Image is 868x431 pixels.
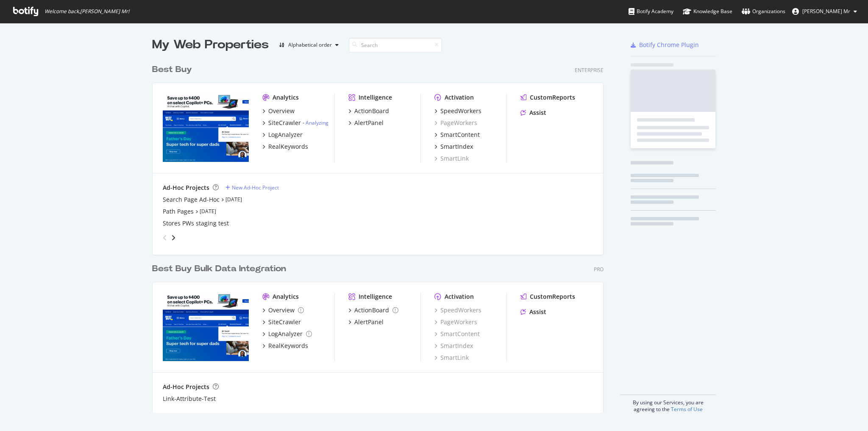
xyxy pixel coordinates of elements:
div: Assist [529,308,546,316]
a: CustomReports [520,93,575,102]
div: Pro [594,266,604,273]
span: Rob Mr [802,8,850,15]
img: bestbuy.com [163,93,249,162]
div: Botify Academy [629,7,673,16]
div: SiteCrawler [268,318,301,326]
div: Best Buy Bulk Data Integration [152,263,286,275]
div: ActionBoard [354,107,389,115]
a: LogAnalyzer [262,131,303,139]
div: Overview [268,107,295,115]
a: CustomReports [520,292,575,301]
div: SmartIndex [440,142,473,151]
div: Best Buy [152,64,192,76]
a: SiteCrawler [262,318,301,326]
div: Knowledge Base [683,7,732,16]
div: Intelligence [359,292,392,301]
a: ActionBoard [348,306,398,314]
div: CustomReports [530,292,575,301]
div: Ad-Hoc Projects [163,383,209,391]
a: Best Buy [152,64,195,76]
a: Search Page Ad-Hoc [163,195,220,204]
a: RealKeywords [262,142,308,151]
div: Overview [268,306,295,314]
a: Path Pages [163,207,194,216]
div: Analytics [273,292,299,301]
img: www.bestbuysecondary.com [163,292,249,361]
a: Overview [262,306,304,314]
a: SmartIndex [434,142,473,151]
a: AlertPanel [348,119,384,127]
div: SiteCrawler [268,119,301,127]
a: [DATE] [200,208,216,215]
div: SpeedWorkers [440,107,481,115]
a: PageWorkers [434,318,477,326]
div: Alphabetical order [288,42,332,47]
a: SpeedWorkers [434,306,481,314]
a: RealKeywords [262,342,308,350]
div: Enterprise [575,67,604,74]
div: ActionBoard [354,306,389,314]
a: SmartIndex [434,342,473,350]
div: Analytics [273,93,299,102]
a: ActionBoard [348,107,389,115]
div: Activation [445,93,474,102]
input: Search [349,38,442,53]
a: PageWorkers [434,119,477,127]
a: SmartContent [434,330,480,338]
div: grid [152,53,610,413]
a: Terms of Use [671,406,703,413]
div: AlertPanel [354,318,384,326]
div: Activation [445,292,474,301]
button: Alphabetical order [275,38,342,52]
a: SmartLink [434,154,469,163]
a: Assist [520,308,546,316]
div: Organizations [742,7,785,16]
a: Assist [520,108,546,117]
a: SmartLink [434,353,469,362]
a: Stores PWs staging test [163,219,229,228]
span: Welcome back, [PERSON_NAME] Mr ! [45,8,129,15]
div: Intelligence [359,93,392,102]
a: Botify Chrome Plugin [631,41,699,49]
a: [DATE] [225,196,242,203]
a: Analyzing [306,119,328,126]
a: Best Buy Bulk Data Integration [152,263,289,275]
div: Assist [529,108,546,117]
div: Botify Chrome Plugin [639,41,699,49]
div: Ad-Hoc Projects [163,184,209,192]
button: [PERSON_NAME] Mr [785,5,864,18]
div: AlertPanel [354,119,384,127]
a: SiteCrawler- Analyzing [262,119,328,127]
a: SmartContent [434,131,480,139]
div: RealKeywords [268,142,308,151]
a: New Ad-Hoc Project [225,184,279,191]
div: By using our Services, you are agreeing to the [620,395,716,413]
div: RealKeywords [268,342,308,350]
div: LogAnalyzer [268,131,303,139]
div: LogAnalyzer [268,330,303,338]
div: angle-right [170,234,176,242]
a: Link-Attribute-Test [163,395,216,403]
div: angle-left [159,231,170,245]
div: - [303,119,328,126]
div: SmartContent [440,131,480,139]
div: My Web Properties [152,36,269,53]
div: CustomReports [530,93,575,102]
a: SpeedWorkers [434,107,481,115]
div: New Ad-Hoc Project [232,184,279,191]
a: LogAnalyzer [262,330,312,338]
a: Overview [262,107,295,115]
a: AlertPanel [348,318,384,326]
